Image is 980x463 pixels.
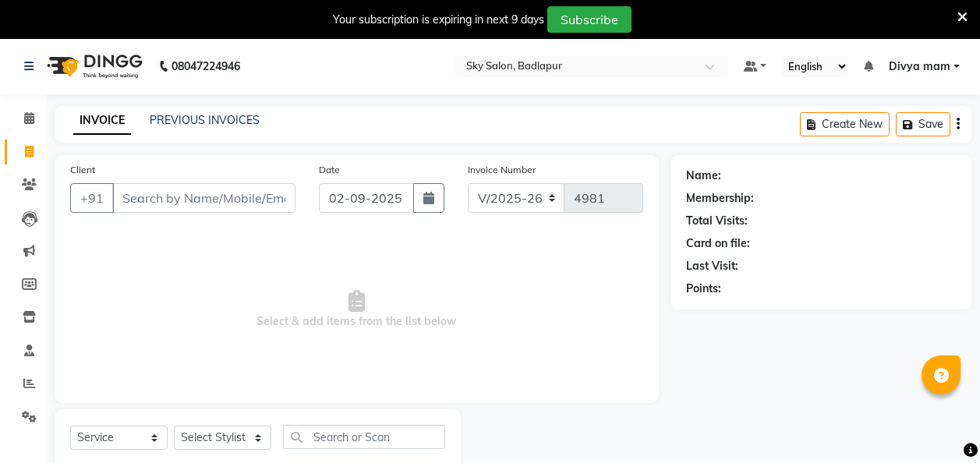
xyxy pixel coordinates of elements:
[547,6,632,33] button: Subscribe
[686,168,721,184] div: Name:
[468,163,536,177] label: Invoice Number
[70,231,643,387] span: Select & add items from the list below
[686,235,750,252] div: Card on file:
[333,12,544,28] div: Your subscription is expiring in next 9 days
[686,213,748,229] div: Total Visits:
[150,113,260,127] a: PREVIOUS INVOICES
[283,425,445,449] input: Search or Scan
[40,44,147,88] img: logo
[70,183,114,213] button: +91
[889,58,950,75] span: Divya mam
[686,281,721,297] div: Points:
[686,258,738,274] div: Last Visit:
[73,107,131,135] a: INVOICE
[70,163,95,177] label: Client
[172,44,240,88] b: 08047224946
[800,112,890,136] button: Create New
[319,163,340,177] label: Date
[915,401,964,447] iframe: chat widget
[112,183,295,213] input: Search by Name/Mobile/Email/Code
[686,190,754,207] div: Membership:
[896,112,950,136] button: Save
